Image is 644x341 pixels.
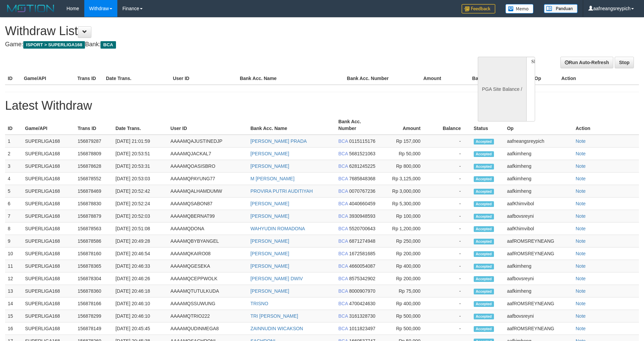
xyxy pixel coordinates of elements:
span: BCA [339,213,348,219]
td: 156878830 [75,198,113,210]
td: AAAAMQKAIRO08 [168,247,248,260]
a: Note [576,326,586,331]
td: - [431,272,471,285]
td: [DATE] 20:52:24 [113,198,168,210]
td: Rp 3,000,000 [380,185,431,198]
span: 0070767236 [349,188,375,194]
a: Note [576,288,586,294]
td: aafkimheng [504,185,573,198]
td: SUPERLIGA168 [22,260,75,272]
td: 13 [5,285,22,297]
td: SUPERLIGA168 [22,310,75,322]
h1: Withdraw List [5,24,422,38]
td: [DATE] 20:46:18 [113,285,168,297]
td: - [431,173,471,185]
th: Action [573,115,639,135]
td: AAAAMQGESEKA [168,260,248,272]
td: 1 [5,135,22,148]
td: 4 [5,173,22,185]
td: AAAAMQTRIO222 [168,310,248,322]
a: [PERSON_NAME] [251,163,289,169]
td: AAAAMQOASISBRO [168,160,248,173]
td: 8 [5,222,22,235]
td: SUPERLIGA168 [22,173,75,185]
td: aafROMSREYNEANG [504,247,573,260]
img: MOTION_logo.png [5,3,56,14]
a: Note [576,163,586,169]
span: Accepted [474,314,494,319]
td: Rp 5,300,000 [380,198,431,210]
td: - [431,297,471,310]
td: 156878299 [75,310,113,322]
td: aafKhimvibol [504,198,573,210]
a: [PERSON_NAME] [251,288,289,294]
td: Rp 200,000 [380,272,431,285]
th: ID [5,72,21,85]
a: Note [576,263,586,269]
td: aafkimheng [504,285,573,297]
td: Rp 400,000 [380,260,431,272]
td: [DATE] 20:46:10 [113,310,168,322]
span: Accepted [474,176,494,182]
td: - [431,135,471,148]
th: Bank Acc. Number [336,115,380,135]
td: 11 [5,260,22,272]
td: [DATE] 20:52:03 [113,210,168,222]
td: Rp 500,000 [380,310,431,322]
th: Balance [451,72,500,85]
td: aafkimheng [504,160,573,173]
td: 156878160 [75,247,113,260]
td: [DATE] 20:46:33 [113,260,168,272]
a: Note [576,176,586,181]
td: 3 [5,160,22,173]
td: AAAAMQCEPPWOLK [168,272,248,285]
a: PROVIRA PUTRI AUDITIYAH [251,188,313,194]
span: 1672581685 [349,251,375,256]
td: 16 [5,322,22,335]
th: Bank Acc. Name [237,72,344,85]
span: Accepted [474,139,494,145]
td: Rp 50,000 [380,148,431,160]
th: Op [532,72,558,85]
td: aafbovsreyni [504,272,573,285]
th: Amount [380,115,431,135]
td: 15 [5,310,22,322]
td: - [431,198,471,210]
span: 7685848368 [349,176,375,181]
span: Accepted [474,214,494,219]
td: aafbovsreyni [504,210,573,222]
td: 6 [5,198,22,210]
td: 156878809 [75,148,113,160]
td: 9 [5,235,22,247]
td: SUPERLIGA168 [22,210,75,222]
img: Feedback.jpg [462,4,495,14]
a: Note [576,188,586,194]
th: ID [5,115,22,135]
td: 156878166 [75,297,113,310]
a: M [PERSON_NAME] [251,176,295,181]
span: Accepted [474,301,494,307]
span: BCA [339,176,348,181]
td: 156878552 [75,173,113,185]
td: SUPERLIGA168 [22,285,75,297]
td: 156879287 [75,135,113,148]
span: Accepted [474,239,494,244]
td: AAAAMQALHAMDUMW [168,185,248,198]
td: [DATE] 20:46:26 [113,272,168,285]
td: [DATE] 20:45:45 [113,322,168,335]
span: 4040660459 [349,201,375,206]
span: 5520700643 [349,226,375,231]
td: [DATE] 20:53:03 [113,173,168,185]
a: [PERSON_NAME] PRADA [251,138,307,144]
span: 8000907970 [349,288,375,294]
span: 0115115176 [349,138,375,144]
td: [DATE] 20:52:42 [113,185,168,198]
td: 156878149 [75,322,113,335]
td: 2 [5,148,22,160]
th: Date Trans. [103,72,170,85]
td: SUPERLIGA168 [22,135,75,148]
td: 156878586 [75,235,113,247]
td: AAAAMQBERNAT99 [168,210,248,222]
td: SUPERLIGA168 [22,272,75,285]
td: SUPERLIGA168 [22,160,75,173]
